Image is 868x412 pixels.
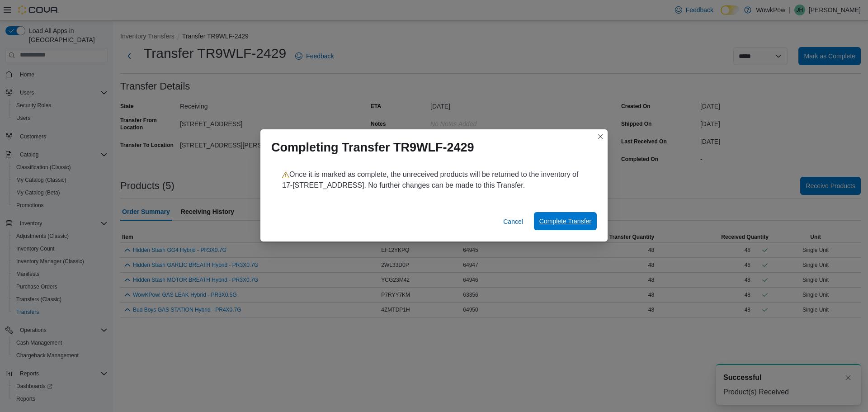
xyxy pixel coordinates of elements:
p: Once it is marked as complete, the unreceived products will be returned to the inventory of 17-[S... [282,169,586,191]
button: Complete Transfer [534,212,597,230]
span: Cancel [503,217,523,226]
button: Closes this modal window [595,131,606,142]
button: Cancel [500,213,527,231]
span: Complete Transfer [539,217,591,226]
h1: Completing Transfer TR9WLF-2429 [271,140,474,155]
